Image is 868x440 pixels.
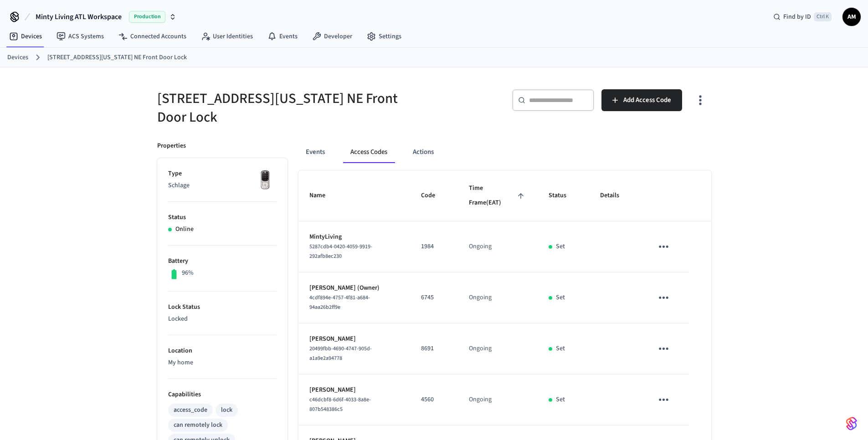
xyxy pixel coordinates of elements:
[556,395,565,404] p: Set
[305,28,360,45] a: Developer
[168,256,277,266] p: Battery
[309,283,399,293] p: [PERSON_NAME] (Owner)
[129,11,165,23] span: Production
[842,8,861,26] button: AM
[556,242,565,251] p: Set
[168,169,277,179] p: Type
[783,12,811,21] span: Find by ID
[298,141,711,163] div: ant example
[182,268,194,278] p: 96%
[260,28,305,45] a: Events
[421,293,447,302] p: 6745
[175,225,194,234] p: Online
[556,344,565,353] p: Set
[47,53,187,62] a: [STREET_ADDRESS][US_STATE] NE Front Door Lock
[157,141,186,151] p: Properties
[168,213,277,222] p: Status
[814,12,832,21] span: Ctrl K
[111,28,194,45] a: Connected Accounts
[174,420,222,430] div: can remotely lock
[168,314,277,324] p: Locked
[221,405,232,415] div: lock
[458,374,538,425] td: Ongoing
[309,294,370,311] span: 4cdf894e-4757-4f81-a684-94aa26b2ff9e
[556,293,565,302] p: Set
[174,405,207,415] div: access_code
[309,345,372,362] span: 20499fbb-4690-4747-905d-a1a9e2a94778
[49,28,111,45] a: ACS Systems
[421,344,447,353] p: 8691
[343,141,395,163] button: Access Codes
[36,11,122,22] span: Minty Living ATL Workspace
[309,385,399,395] p: [PERSON_NAME]
[298,141,332,163] button: Events
[168,181,277,190] p: Schlage
[360,28,409,45] a: Settings
[309,232,399,242] p: MintyLiving
[469,181,527,210] span: Time Frame(EAT)
[309,189,337,203] span: Name
[458,272,538,323] td: Ongoing
[309,396,371,413] span: c46dcbf8-6d6f-4033-8a8e-807b548386c5
[766,9,839,25] div: Find by IDCtrl K
[601,89,682,111] button: Add Access Code
[309,243,372,260] span: 5287cdb4-0420-4059-9919-292afb8ec230
[843,9,860,25] span: AM
[254,169,277,192] img: Yale Assure Touchscreen Wifi Smart Lock, Satin Nickel, Front
[458,323,538,374] td: Ongoing
[406,141,441,163] button: Actions
[458,221,538,272] td: Ongoing
[421,242,447,251] p: 1984
[168,390,277,399] p: Capabilities
[168,346,277,356] p: Location
[7,53,28,62] a: Devices
[2,28,49,45] a: Devices
[600,189,631,203] span: Details
[846,416,857,431] img: SeamLogoGradient.69752ec5.svg
[168,302,277,312] p: Lock Status
[309,334,399,344] p: [PERSON_NAME]
[168,358,277,368] p: My home
[421,189,447,203] span: Code
[549,189,578,203] span: Status
[194,28,260,45] a: User Identities
[421,395,447,404] p: 4560
[623,94,671,106] span: Add Access Code
[157,89,429,127] h5: [STREET_ADDRESS][US_STATE] NE Front Door Lock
